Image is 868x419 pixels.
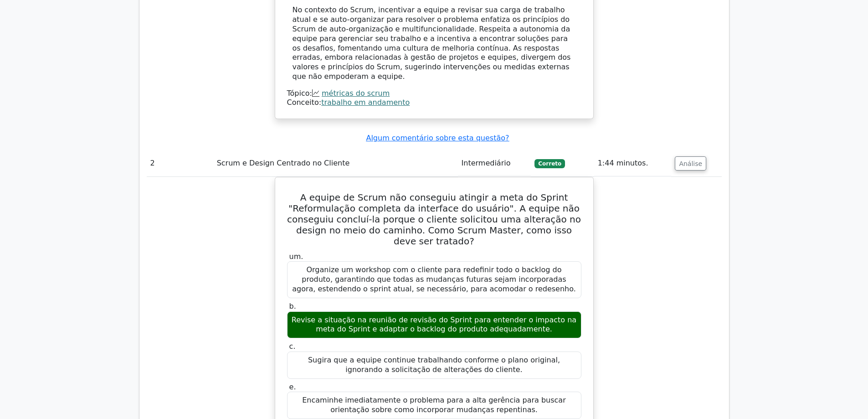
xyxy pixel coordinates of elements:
[366,134,509,142] a: Algum comentário sobre esta questão?
[292,265,576,293] font: Organize um workshop com o cliente para redefinir todo o backlog do produto, garantindo que todas...
[598,159,648,167] font: 1:44 minutos.
[675,156,706,171] button: Análise
[538,160,561,167] font: Correto
[302,396,566,414] font: Encaminhe imediatamente o problema para a alta gerência para buscar orientação sobre como incorpo...
[321,98,410,107] a: trabalho em andamento
[289,302,296,310] font: b.
[287,192,581,247] font: A equipe de Scrum não conseguiu atingir a meta do Sprint "Reformulação completa da interface do u...
[150,159,155,167] font: 2
[679,160,702,167] font: Análise
[462,159,511,167] font: Intermediário
[287,98,322,107] font: Conceito:
[289,252,303,261] font: um.
[289,342,296,351] font: c.
[308,356,560,374] font: Sugira que a equipe continue trabalhando conforme o plano original, ignorando a solicitação de al...
[289,383,296,391] font: e.
[217,159,350,167] font: Scrum e Design Centrado no Cliente
[287,89,312,98] font: Tópico:
[292,316,576,334] font: Revise a situação na reunião de revisão do Sprint para entender o impacto na meta do Sprint e ada...
[293,5,571,81] font: No contexto do Scrum, incentivar a equipe a revisar sua carga de trabalho atual e se auto-organiz...
[322,89,390,98] a: métricas do scrum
